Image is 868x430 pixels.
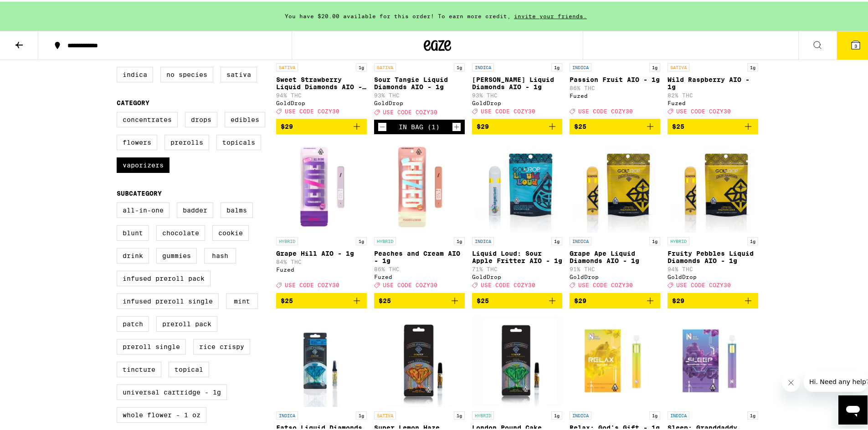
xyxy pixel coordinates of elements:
p: Sour Tangie Liquid Diamonds AIO - 1g [374,74,465,89]
label: Patch [117,314,149,330]
span: USE CODE COZY30 [578,106,633,112]
p: 86% THC [570,83,660,89]
span: USE CODE COZY30 [285,281,339,287]
div: GoldDrop [472,272,563,278]
button: Add to bag [472,291,563,307]
iframe: Button to launch messaging window [838,394,868,423]
div: GoldDrop [570,272,660,278]
button: Add to bag [472,117,563,132]
p: 1g [747,61,758,70]
p: INDICA [570,235,591,243]
span: USE CODE COZY30 [676,281,731,287]
p: 1g [649,410,660,418]
span: USE CODE COZY30 [578,281,633,287]
p: 91% THC [570,264,660,270]
button: Add to bag [374,291,465,307]
button: Decrement [378,121,387,130]
span: $25 [281,295,293,303]
p: 71% THC [472,264,563,270]
label: Badder [177,201,213,216]
label: Indica [117,65,153,81]
p: Passion Fruit AIO - 1g [570,74,660,81]
img: GoldDrop - Super Lemon Haze Liquid Diamonds - 1g [376,314,462,405]
p: 93% THC [374,91,465,96]
p: INDICA [570,410,591,418]
span: $29 [477,121,489,128]
label: All-In-One [117,201,169,216]
img: Fuzed - Grape Hill AIO - 1g [276,140,367,231]
a: Open page for Grape Ape Liquid Diamonds AIO - 1g from GoldDrop [570,140,660,291]
label: Mint [226,292,258,307]
p: INDICA [276,410,298,418]
p: INDICA [570,61,591,70]
p: Peaches and Cream AIO - 1g [374,248,465,263]
img: GoldDrop - Grape Ape Liquid Diamonds AIO - 1g [573,140,657,231]
p: HYBRID [472,410,494,418]
p: Grape Hill AIO - 1g [276,248,367,255]
img: GoldDrop - Fatso Liquid Diamonds - 1g [285,314,358,405]
img: Fuzed - Peaches and Cream AIO - 1g [374,140,465,231]
div: GoldDrop [374,98,465,104]
a: Open page for Peaches and Cream AIO - 1g from Fuzed [374,140,465,291]
label: Cookie [212,223,249,239]
label: Chocolate [156,223,205,239]
img: GoldDrop - Fruity Pebbles Liquid Diamonds AIO - 1g [671,140,755,231]
span: $25 [672,121,684,128]
span: invite your friends. [511,11,590,17]
div: Fuzed [668,98,758,104]
p: 1g [551,410,562,418]
span: 3 [854,41,857,47]
div: Fuzed [570,91,660,97]
div: GoldDrop [472,98,563,104]
label: Preroll Pack [156,314,217,330]
p: 1g [551,235,562,243]
p: INDICA [472,61,494,70]
p: INDICA [668,410,689,418]
label: Drops [185,110,217,126]
span: USE CODE COZY30 [481,106,535,112]
p: SATIVA [374,61,396,70]
label: Flowers [117,133,157,148]
span: $29 [574,295,586,303]
span: You have $20.00 available for this order! To earn more credit, [285,11,511,17]
a: Open page for Fruity Pebbles Liquid Diamonds AIO - 1g from GoldDrop [668,140,758,291]
p: 1g [356,410,367,418]
label: Drink [117,246,149,262]
p: 84% THC [276,257,367,263]
button: Add to bag [668,291,758,307]
span: USE CODE COZY30 [383,107,437,113]
p: Grape Ape Liquid Diamonds AIO - 1g [570,248,660,263]
button: Increment [452,121,461,130]
label: Vaporizers [117,156,169,171]
label: Infused Preroll Pack [117,269,211,284]
label: Concentrates [117,110,178,126]
p: 82% THC [668,91,758,96]
p: 1g [551,61,562,70]
a: Open page for Liquid Loud: Sour Apple Fritter AIO - 1g from GoldDrop [472,140,563,291]
label: Rice Crispy [193,337,250,353]
p: 94% THC [276,91,367,96]
div: GoldDrop [668,272,758,278]
img: GoldDrop - London Pound Cake Liquid Diamond - 1g [472,314,563,405]
label: Edibles [225,110,265,126]
p: 1g [747,410,758,418]
label: Hash [204,246,236,262]
label: No Species [160,65,213,81]
p: HYBRID [374,235,396,243]
p: 1g [356,61,367,70]
label: Prerolls [164,133,209,148]
p: INDICA [472,235,494,243]
p: Fruity Pebbles Liquid Diamonds AIO - 1g [668,248,758,263]
span: USE CODE COZY30 [285,106,339,112]
img: New Norm - Sleep: Granddaddy Purple - 1g [668,314,758,405]
iframe: Message from company [804,370,868,390]
p: Liquid Loud: Sour Apple Fritter AIO - 1g [472,248,563,263]
label: Universal Cartridge - 1g [117,383,227,398]
p: SATIVA [374,410,396,418]
p: 93% THC [472,91,563,96]
p: HYBRID [668,235,689,243]
p: 86% THC [374,264,465,270]
button: Add to bag [570,117,660,132]
label: Blunt [117,223,149,239]
p: 1g [649,61,660,70]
